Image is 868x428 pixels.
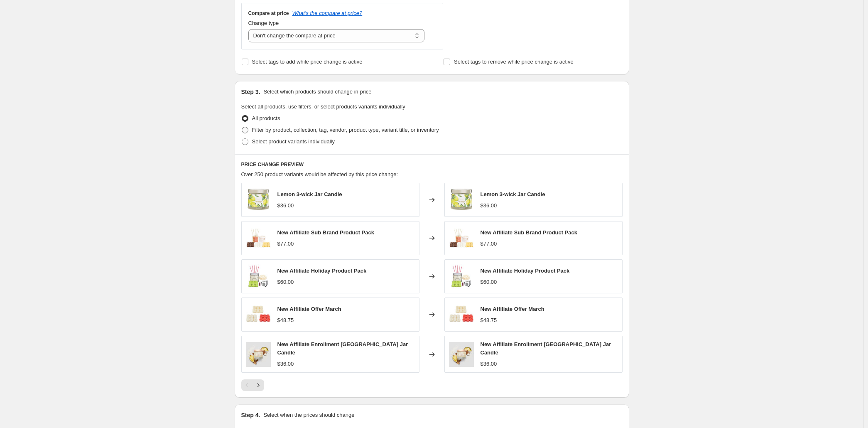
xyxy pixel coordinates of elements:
[246,226,271,251] img: 510210903-subbrandbusinesspack_80x.jpg
[252,127,439,133] span: Filter by product, collection, tag, vendor, product type, variant title, or inventory
[277,229,375,236] span: New Affiliate Sub Brand Product Pack
[277,268,367,274] span: New Affiliate Holiday Product Pack
[246,187,271,212] img: sp21_g73c1063_a_s7_1_1_80x.png
[449,187,474,212] img: sp21_g73c1063_a_s7_1_1_80x.png
[481,229,578,236] span: New Affiliate Sub Brand Product Pack
[248,20,279,26] span: Change type
[481,268,570,274] span: New Affiliate Holiday Product Pack
[263,88,371,96] p: Select which products should change in price
[277,360,294,368] div: $36.00
[454,59,574,65] span: Select tags to remove while price change is active
[449,302,474,327] img: 510220300_march_new_affiliate_enrollement_80x.jpg
[252,115,280,121] span: All products
[248,10,289,17] h3: Compare at price
[253,379,264,391] button: Next
[241,379,264,391] nav: Pagination
[481,316,497,325] div: $48.75
[481,202,497,210] div: $36.00
[241,411,260,419] h2: Step 4.
[241,171,398,177] span: Over 250 product variants would be affected by this price change:
[277,191,342,197] span: Lemon 3-wick Jar Candle
[292,10,363,16] button: What's the compare at price?
[481,306,544,312] span: New Affiliate Offer March
[481,341,611,356] span: New Affiliate Enrollment [GEOGRAPHIC_DATA] Jar Candle
[241,161,623,168] h6: PRICE CHANGE PREVIEW
[246,302,271,327] img: 510220300_march_new_affiliate_enrollement_80x.jpg
[481,278,497,286] div: $60.00
[252,59,363,65] span: Select tags to add while price change is active
[277,341,408,356] span: New Affiliate Enrollment [GEOGRAPHIC_DATA] Jar Candle
[481,240,497,248] div: $77.00
[481,191,545,197] span: Lemon 3-wick Jar Candle
[263,411,354,419] p: Select when the prices should change
[252,138,335,145] span: Select product variants individually
[449,264,474,289] img: 510210902-holidaybusinesspack_80x.jpg
[241,88,260,96] h2: Step 3.
[246,264,271,289] img: 510210902-holidaybusinesspack_80x.jpg
[246,342,271,367] img: sp22_coconut_cove_g73415_1200_1_80x.jpg
[481,360,497,368] div: $36.00
[277,306,341,312] span: New Affiliate Offer March
[277,278,294,286] div: $60.00
[277,240,294,248] div: $77.00
[241,103,405,110] span: Select all products, use filters, or select products variants individually
[277,316,294,325] div: $48.75
[449,342,474,367] img: sp22_coconut_cove_g73415_1200_1_80x.jpg
[277,202,294,210] div: $36.00
[449,226,474,251] img: 510210903-subbrandbusinesspack_80x.jpg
